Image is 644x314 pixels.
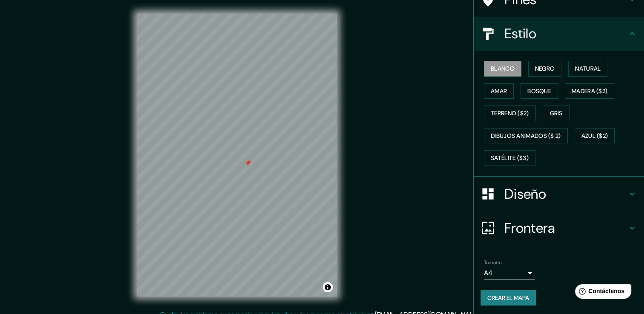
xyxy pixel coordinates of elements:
[484,106,536,121] button: Terreno ($2)
[484,61,521,77] button: Blanco
[535,63,555,74] font: Negro
[504,220,627,237] h4: Frontera
[487,293,529,303] font: Crear el mapa
[504,186,627,203] h4: Diseño
[484,128,568,144] button: Dibujos animados ($ 2)
[474,17,644,51] div: Estilo
[484,266,535,280] div: A4
[565,83,614,99] button: Madera ($2)
[474,211,644,245] div: Frontera
[543,106,570,121] button: Gris
[491,63,515,74] font: Blanco
[568,281,635,305] iframe: Help widget launcher
[527,86,551,97] font: Bosque
[521,83,558,99] button: Bosque
[568,61,607,77] button: Natural
[484,83,514,99] button: Amar
[484,150,535,166] button: Satélite ($3)
[484,259,501,266] label: Tamaño
[491,108,529,119] font: Terreno ($2)
[481,290,536,306] button: Crear el mapa
[528,61,562,77] button: Negro
[474,177,644,211] div: Diseño
[575,128,615,144] button: Azul ($2)
[137,14,337,297] canvas: Mapa
[581,131,608,141] font: Azul ($2)
[572,86,607,97] font: Madera ($2)
[504,25,627,42] h4: Estilo
[491,153,529,163] font: Satélite ($3)
[323,282,333,292] button: Alternar atribución
[575,63,601,74] font: Natural
[491,86,507,97] font: Amar
[550,108,563,119] font: Gris
[491,131,561,141] font: Dibujos animados ($ 2)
